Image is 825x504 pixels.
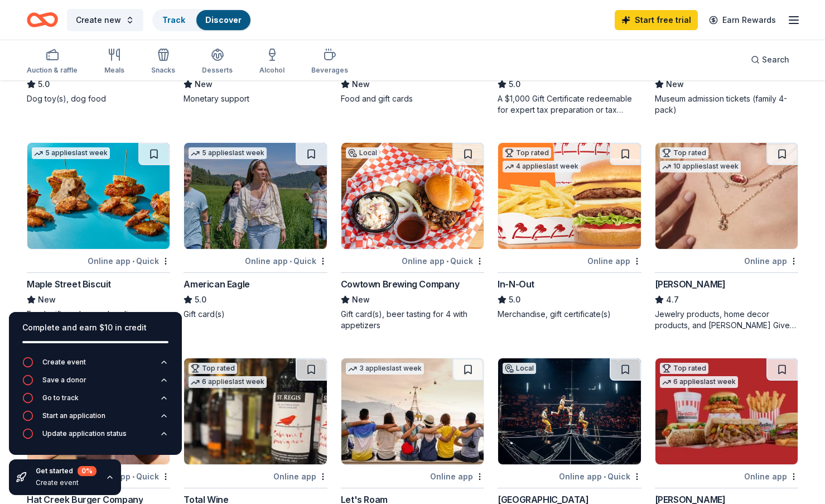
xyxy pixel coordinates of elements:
div: Top rated [503,147,551,159]
button: Desserts [202,44,233,80]
span: Create new [76,13,121,27]
div: Go to track [42,393,79,402]
span: 5.0 [509,78,520,91]
div: Online app Quick [245,254,327,268]
img: Image for Total Wine [184,358,326,464]
div: Online app Quick [559,469,641,483]
div: Online app [744,254,798,268]
div: Create event [42,358,86,367]
span: • [132,257,134,266]
a: Earn Rewards [702,10,783,30]
span: Search [762,53,789,66]
div: Online app Quick [402,254,484,268]
a: Image for Cowtown Brewing CompanyLocalOnline app•QuickCowtown Brewing CompanyNewGift card(s), bee... [341,142,484,331]
img: Image for Let's Roam [341,358,484,464]
a: Image for American Eagle5 applieslast weekOnline app•QuickAmerican Eagle5.0Gift card(s) [184,142,327,320]
div: [PERSON_NAME] [655,277,726,291]
button: Alcohol [259,44,284,80]
img: Image for Dickies Arena [498,358,640,464]
div: Save a donor [42,376,86,385]
div: Local [346,147,379,159]
div: Gift card(s), beer tasting for 4 with appetizers [341,309,484,331]
div: A $1,000 Gift Certificate redeemable for expert tax preparation or tax resolution services—recipi... [498,93,641,116]
div: Cowtown Brewing Company [341,277,460,291]
button: Meals [104,44,124,80]
div: Desserts [202,66,233,75]
button: Go to track [22,392,168,410]
div: Dog toy(s), dog food [27,93,170,104]
img: Image for In-N-Out [498,143,640,249]
button: TrackDiscover [152,9,252,31]
span: • [604,472,606,481]
div: Monetary support [184,93,327,104]
div: Snacks [151,66,175,75]
a: Image for In-N-OutTop rated4 applieslast weekOnline appIn-N-Out5.0Merchandise, gift certificate(s) [498,142,641,320]
span: 5.0 [509,293,520,306]
div: 0 % [78,466,97,476]
div: Online app [587,254,641,268]
div: Museum admission tickets (family 4-pack) [655,93,798,116]
div: 3 applies last week [346,363,424,375]
span: 4.7 [666,293,679,306]
div: Top rated [660,147,708,159]
div: 10 applies last week [660,161,741,172]
a: Image for Kendra ScottTop rated10 applieslast weekOnline app[PERSON_NAME]4.7Jewelry products, hom... [655,142,798,331]
button: Update application status [22,428,168,446]
div: Create event [36,478,97,487]
img: Image for Cowtown Brewing Company [341,143,484,249]
button: Auction & raffle [27,44,78,80]
div: Complete and earn $10 in credit [22,321,168,334]
a: Discover [205,15,242,25]
div: Start an application [42,411,105,420]
button: Save a donor [22,375,168,392]
button: Create new [67,9,143,31]
div: Online app Quick [88,254,170,268]
div: 5 applies last week [189,147,267,159]
div: 4 applies last week [503,161,581,172]
div: 6 applies last week [660,376,738,388]
div: 6 applies last week [189,376,267,388]
button: Start an application [22,410,168,428]
span: New [195,78,213,91]
div: 5 applies last week [32,147,110,159]
div: Top rated [189,363,237,374]
span: New [352,78,370,91]
div: Maple Street Biscuit [27,277,111,291]
button: Snacks [151,44,175,80]
div: Top rated [660,363,708,374]
span: New [666,78,684,91]
span: 5.0 [195,293,206,306]
div: Online app [430,469,484,483]
img: Image for American Eagle [184,143,326,249]
a: Image for Maple Street Biscuit5 applieslast weekOnline app•QuickMaple Street BiscuitNewFood, gift... [27,142,170,320]
a: Home [27,7,58,33]
a: Start free trial [615,10,698,30]
div: Food and gift cards [341,93,484,104]
div: Local [503,363,536,374]
div: In-N-Out [498,277,534,291]
span: 5.0 [38,78,50,91]
img: Image for Portillo's [655,358,798,464]
span: New [352,293,370,306]
img: Image for Kendra Scott [655,143,798,249]
div: Get started [36,466,97,476]
span: New [38,293,56,306]
div: Alcohol [259,66,284,75]
button: Create event [22,357,168,375]
div: Merchandise, gift certificate(s) [498,309,641,320]
button: Search [742,49,798,71]
div: Meals [104,66,124,75]
div: Gift card(s) [184,309,327,320]
span: • [446,257,448,266]
img: Image for Maple Street Biscuit [27,143,170,249]
div: Jewelry products, home decor products, and [PERSON_NAME] Gives Back event in-store or online (or ... [655,309,798,331]
div: Auction & raffle [27,66,78,75]
a: Track [162,15,185,25]
div: Online app [744,469,798,483]
div: Beverages [311,66,348,75]
div: Update application status [42,429,127,438]
button: Beverages [311,44,348,80]
span: • [290,257,292,266]
div: American Eagle [184,277,249,291]
div: Online app [273,469,327,483]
